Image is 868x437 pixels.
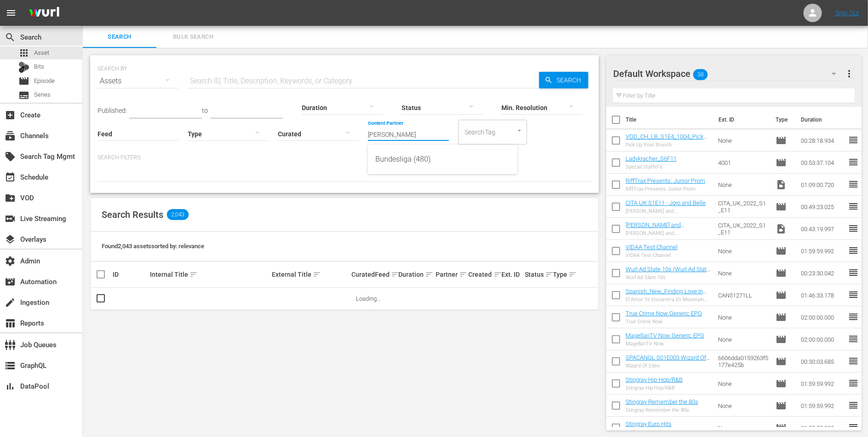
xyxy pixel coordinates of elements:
[626,208,711,214] div: [PERSON_NAME] and [PERSON_NAME]
[436,269,466,280] div: Partner
[5,297,16,308] span: Ingestion
[713,107,770,133] th: Ext. ID
[797,306,848,328] td: 02:00:00.000
[626,266,710,280] a: Wurl Ad Slate 10s (Wurl Ad Slate 10s (00:30:00))
[844,63,855,85] button: more_vert
[776,223,787,234] span: Video
[776,290,787,301] span: Episode
[98,154,592,162] p: Search Filters:
[714,395,772,417] td: None
[626,230,711,236] div: [PERSON_NAME] and [PERSON_NAME]
[626,310,702,317] a: True Crime Now Generic EPG
[714,306,772,328] td: None
[626,244,678,251] a: VIDAA Test Channel
[5,360,16,371] span: GraphQL
[553,72,588,88] span: Search
[795,107,851,133] th: Duration
[5,318,16,329] span: Reports
[714,328,772,350] td: None
[626,274,711,280] div: Wurl Ad Slate 10s
[102,243,204,250] span: Found 2,043 assets sorted by: relevance
[714,151,772,174] td: 4001
[626,407,698,413] div: Stingray Remember the 80s
[693,65,708,84] span: 38
[5,234,16,245] span: Overlays
[34,76,55,86] span: Episode
[797,328,848,350] td: 02:00:00.000
[539,72,588,88] button: Search
[626,354,710,368] a: SPACANGL S01E003 Wizard Of Eden
[848,179,859,190] span: reorder
[569,270,577,279] span: sort
[776,356,787,367] span: Episode
[5,151,16,162] span: Search Tag Mgmt
[797,373,848,395] td: 01:59:59.992
[5,213,16,224] span: Live Streaming
[626,221,684,235] a: [PERSON_NAME] and [PERSON_NAME]
[797,174,848,196] td: 01:09:00.720
[5,256,16,267] span: Admin
[626,107,713,133] th: Title
[626,385,683,391] div: Stingray Hip-Hop/R&B
[626,186,705,192] div: RiffTrax Presents: Junior Prom
[626,341,704,347] div: MagellanTV Now
[626,164,677,170] div: Special Staffel 6
[18,76,29,87] span: Episode
[501,271,522,278] div: Ext. ID
[848,400,859,411] span: reorder
[626,142,711,148] div: Pick Up Your Brunch
[714,262,772,284] td: None
[5,276,16,287] span: Automation
[714,373,772,395] td: None
[797,284,848,306] td: 01:46:33.178
[553,269,569,280] div: Type
[626,319,702,325] div: True Crime Now
[848,134,859,146] span: reorder
[272,269,349,280] div: External Title
[626,155,677,162] a: Ladykracher_S6F11
[714,174,772,196] td: None
[776,378,787,389] span: Episode
[398,269,433,280] div: Duration
[375,269,396,280] div: Feed
[776,268,787,279] span: Episode
[797,218,848,240] td: 00:43:19.997
[34,62,44,71] span: Bits
[5,192,16,204] span: VOD
[391,270,399,279] span: sort
[714,218,772,240] td: CITA_UK_2022_S1_E11
[776,135,787,146] span: Episode
[626,133,707,147] a: VOD_CH_LB_S1E4_1004_PickUpYourBrunch
[88,32,151,42] span: Search
[626,420,672,427] a: Stingray Euro Hits
[848,333,859,344] span: reorder
[797,350,848,373] td: 00:30:03.685
[98,107,127,114] span: Published:
[848,201,859,212] span: reorder
[776,422,787,433] span: Episode
[545,270,553,279] span: sort
[776,245,787,256] span: Episode
[626,252,678,258] div: VIDAA Test Channel
[626,297,711,303] div: El Amor Te Encuentra En Mountain View
[714,240,772,262] td: None
[469,269,499,280] div: Created
[5,172,16,183] span: Schedule
[626,363,711,369] div: Wizard Of Eden
[797,129,848,151] td: 00:28:18.934
[425,270,433,279] span: sort
[18,90,29,101] span: Series
[848,311,859,322] span: reorder
[776,157,787,168] span: Episode
[797,395,848,417] td: 01:59:59.992
[797,151,848,174] td: 00:53:37.104
[848,267,859,278] span: reorder
[776,400,787,411] span: Episode
[626,199,706,206] a: CITA UK S1E11 - Jojo and Belle
[102,209,163,220] span: Search Results
[848,157,859,168] span: reorder
[626,332,704,339] a: MagellanTV Now Generic EPG
[848,245,859,256] span: reorder
[113,271,147,278] div: ID
[770,107,795,133] th: Type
